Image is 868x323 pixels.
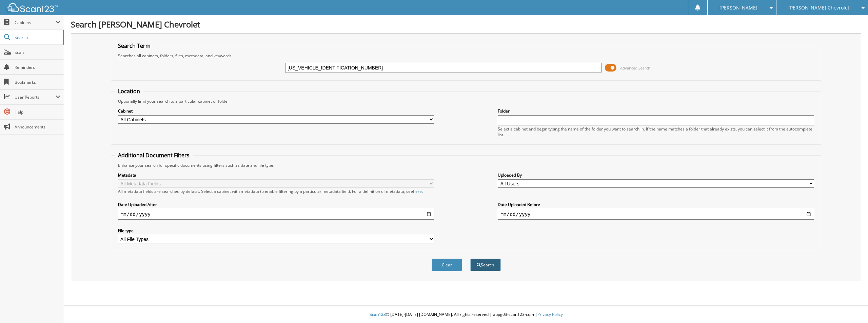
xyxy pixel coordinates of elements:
span: Cabinets [15,20,56,25]
label: Cabinet [118,108,434,114]
div: Enhance your search for specific documents using filters such as date and file type. [115,162,818,168]
span: User Reports [15,94,56,100]
label: Metadata [118,172,434,178]
input: end [498,209,814,220]
img: scan123-logo-white.svg [7,3,58,12]
span: Scan [15,49,60,55]
span: [PERSON_NAME] Chevrolet [788,6,849,10]
label: File type [118,228,434,234]
h1: Search [PERSON_NAME] Chevrolet [71,19,861,30]
legend: Location [115,87,143,95]
span: Announcements [15,124,60,130]
div: © [DATE]-[DATE] [DOMAIN_NAME]. All rights reserved | appg03-scan123-com | [64,306,868,323]
span: Search [15,35,59,40]
label: Uploaded By [498,172,814,178]
input: start [118,209,434,220]
span: Scan123 [370,311,386,317]
span: Bookmarks [15,79,60,85]
a: Privacy Policy [537,311,563,317]
label: Folder [498,108,814,114]
div: Searches all cabinets, folders, files, metadata, and keywords [115,53,818,59]
button: Clear [432,259,462,271]
iframe: Chat Widget [834,290,868,323]
label: Date Uploaded After [118,202,434,207]
span: Help [15,109,60,115]
legend: Search Term [115,42,154,49]
button: Search [470,259,501,271]
span: [PERSON_NAME] [719,6,757,10]
span: Advanced Search [620,65,650,70]
div: Select a cabinet and begin typing the name of the folder you want to search in. If the name match... [498,126,814,138]
div: Optionally limit your search to a particular cabinet or folder [115,98,818,104]
label: Date Uploaded Before [498,202,814,207]
legend: Additional Document Filters [115,152,193,159]
div: All metadata fields are searched by default. Select a cabinet with metadata to enable filtering b... [118,188,434,194]
a: here [413,188,422,194]
span: Reminders [15,64,60,70]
